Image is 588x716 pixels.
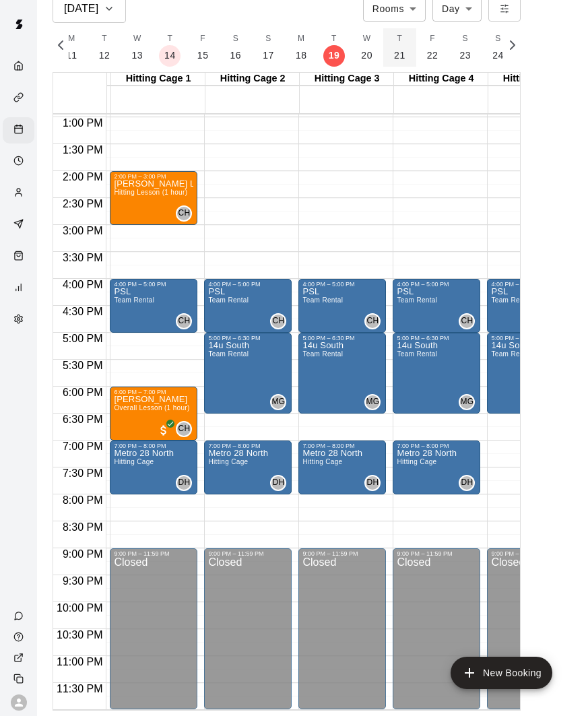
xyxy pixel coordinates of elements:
[459,48,471,63] p: 23
[491,281,570,288] div: 4:00 PM – 5:00 PM
[3,606,37,626] a: Contact Us
[110,548,197,709] div: 9:00 PM – 11:59 PM: Closed
[53,629,106,641] span: 10:30 PM
[176,205,192,222] div: Conner Hall
[270,394,286,410] div: Michael Gallagher
[178,315,190,328] span: CH
[59,117,106,129] span: 1:00 PM
[208,458,248,465] span: Hitting Cage
[176,313,192,329] div: Conner Hall
[397,458,436,465] span: Hitting Cage
[178,207,190,220] span: CH
[114,281,193,288] div: 4:00 PM – 5:00 PM
[363,32,371,46] span: W
[157,424,170,437] span: All customers have paid
[394,48,405,63] p: 21
[298,279,386,333] div: 4:00 PM – 5:00 PM: PSL
[59,306,106,317] span: 4:30 PM
[114,458,154,465] span: Hitting Cage
[208,557,288,714] div: Closed
[66,48,77,63] p: 11
[272,476,284,490] span: DH
[451,657,552,689] button: add
[133,32,141,46] span: W
[463,32,468,46] span: S
[208,281,288,288] div: 4:00 PM – 5:00 PM
[114,389,193,395] div: 6:00 PM – 7:00 PM
[55,28,88,67] button: M11
[53,602,106,614] span: 10:00 PM
[111,73,205,86] div: Hitting Cage 1
[168,32,173,46] span: T
[68,32,75,46] span: M
[492,48,504,63] p: 24
[53,683,106,694] span: 11:30 PM
[233,32,238,46] span: S
[366,315,379,328] span: CH
[3,626,37,647] a: Visit help center
[302,335,382,341] div: 5:00 PM – 6:30 PM
[482,28,515,67] button: S24
[366,476,379,490] span: DH
[114,296,154,304] span: Team Rental
[59,467,106,479] span: 7:30 PM
[318,28,351,67] button: T19
[364,394,381,410] div: Michael Gallagher
[464,394,475,410] span: Michael Gallagher
[164,48,176,63] p: 14
[397,443,476,449] div: 7:00 PM – 8:00 PM
[205,73,300,86] div: Hitting Cage 2
[302,443,382,449] div: 7:00 PM – 8:00 PM
[59,144,106,156] span: 1:30 PM
[181,205,192,222] span: Conner Hall
[59,360,106,371] span: 5:30 PM
[296,48,307,63] p: 18
[427,48,438,63] p: 22
[88,28,121,67] button: T12
[460,395,473,409] span: MG
[197,48,209,63] p: 15
[397,557,476,714] div: Closed
[59,198,106,209] span: 2:30 PM
[5,11,32,38] img: Swift logo
[361,48,372,63] p: 20
[114,550,193,557] div: 9:00 PM – 11:59 PM
[3,668,37,689] div: Copy public page link
[208,296,249,304] span: Team Rental
[487,548,575,709] div: 9:00 PM – 11:59 PM: Closed
[252,28,285,67] button: S17
[491,350,531,358] span: Team Rental
[397,281,476,288] div: 4:00 PM – 5:00 PM
[397,335,476,341] div: 5:00 PM – 6:30 PM
[204,548,292,709] div: 9:00 PM – 11:59 PM: Closed
[275,475,286,491] span: Daniel Hupart
[350,28,383,67] button: W20
[302,550,382,557] div: 9:00 PM – 11:59 PM
[430,32,435,46] span: F
[397,296,437,304] span: Team Rental
[176,421,192,437] div: Conner Hall
[302,458,342,465] span: Hitting Cage
[181,313,192,329] span: Conner Hall
[298,32,304,46] span: M
[59,521,106,533] span: 8:30 PM
[59,575,106,587] span: 9:30 PM
[491,557,570,714] div: Closed
[121,28,154,67] button: W13
[208,550,288,557] div: 9:00 PM – 11:59 PM
[270,475,286,491] div: Daniel Hupart
[3,647,37,668] a: View public page
[397,550,476,557] div: 9:00 PM – 11:59 PM
[397,350,437,358] span: Team Rental
[491,296,531,304] span: Team Rental
[265,32,271,46] span: S
[53,656,106,668] span: 11:00 PM
[178,476,190,490] span: DH
[114,189,187,196] span: Hitting Lesson (1 hour)
[59,441,106,452] span: 7:00 PM
[275,313,286,329] span: Conner Hall
[464,475,475,491] span: Daniel Hupart
[488,73,583,86] div: Hitting Cage 5
[366,395,379,409] span: MG
[370,475,381,491] span: Daniel Hupart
